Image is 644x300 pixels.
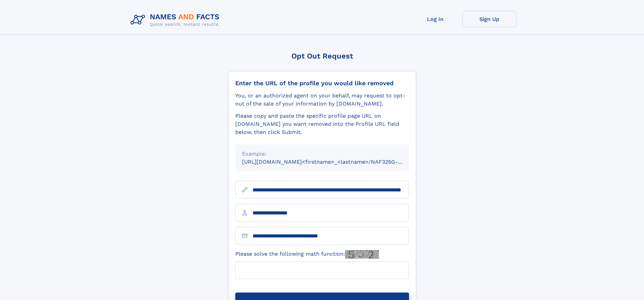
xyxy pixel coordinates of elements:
a: Sign Up [462,11,517,27]
div: Please copy and paste the specific profile page URL on [DOMAIN_NAME] you want removed into the Pr... [235,112,409,136]
div: You, or an authorized agent on your behalf, may request to opt-out of the sale of your informatio... [235,92,409,108]
div: Enter the URL of the profile you would like removed [235,79,409,87]
small: [URL][DOMAIN_NAME]<firstname>_<lastname>/NAF325G-xxxxxxxx [242,159,422,165]
a: Log In [408,11,462,27]
div: Opt Out Request [228,52,416,60]
div: Example: [242,150,402,158]
label: Please solve the following math function: [235,250,379,259]
img: Logo Names and Facts [128,11,225,29]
